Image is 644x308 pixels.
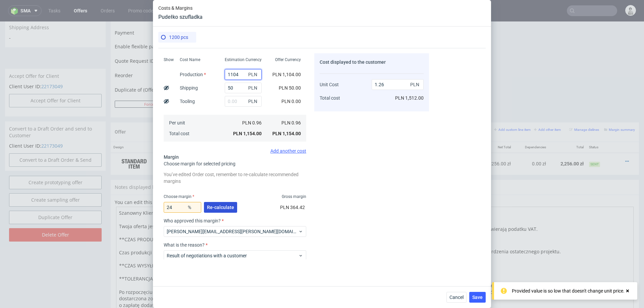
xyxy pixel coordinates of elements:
[569,106,599,110] small: Manage dielines
[9,13,102,20] span: -
[247,97,260,106] span: PLN
[9,154,102,168] a: Create prototyping offer
[217,6,366,16] button: Single payment (default)
[9,121,102,128] p: Client User ID:
[196,120,429,132] th: Name
[512,288,625,294] div: Provided value is so low that doesn't change unit price.
[242,120,262,125] span: PLN 0.96
[115,79,205,86] button: Force CRM resync
[280,205,305,210] span: PLN 364.42
[199,139,237,146] span: Pudełko szufladka
[115,50,215,63] td: Reorder
[174,23,179,28] img: Hokodo
[320,82,339,87] span: Unit Cost
[115,21,215,34] td: Enable flexible payments
[170,140,186,145] strong: 769380
[9,189,102,203] a: Duplicate Offer
[514,120,549,132] th: Dependencies
[5,47,106,62] div: Accept Offer for Client
[450,120,476,132] th: Unit Price
[164,170,306,186] div: You’ve edited Order cost, remember to re-calculate recommended margins
[167,228,298,235] span: [PERSON_NAME][EMAIL_ADDRESS][PERSON_NAME][DOMAIN_NAME]
[164,154,179,160] span: Margin
[9,207,102,220] input: Delete Offer
[204,202,237,213] button: Re-calculate
[179,177,203,184] a: markdown
[41,121,63,127] a: 22173049
[221,64,361,73] input: Only numbers
[476,131,514,153] td: 2,256.00 zł
[415,106,446,110] small: Add PIM line item
[115,177,635,304] div: You can edit this note using
[164,148,306,154] div: Add another cost
[116,185,374,303] textarea: Szanowny Kliencie, Twoja oferta jest gotowa. Pamiętaj, że ceny nie zawierają podatku VAT. **CZAS ...
[225,69,262,80] input: 0.00
[168,120,196,132] th: ID
[9,132,102,145] input: Convert to a Draft Order & Send
[549,120,587,132] th: Total
[164,194,194,199] label: Choose margin
[320,59,386,65] span: Cost displayed to the customer
[225,57,262,62] span: Estimation Currency
[115,108,126,113] span: Offer
[281,120,301,125] span: PLN 0.96
[450,131,476,153] td: 1.88 zł
[169,120,185,125] span: Per unit
[275,57,301,62] span: Offer Currency
[604,106,635,110] small: Margin summary
[514,131,549,153] td: 0.00 zł
[494,106,531,110] small: Add custom line item
[186,203,200,212] span: %
[272,131,301,136] span: PLN 1,154.00
[207,205,234,210] span: Re-calculate
[449,295,464,300] span: Cancel
[158,13,203,21] header: Pudełko szufladka
[164,57,174,62] span: Show
[180,72,206,77] label: Production
[164,218,306,223] label: Who approved this margin?
[111,158,639,173] div: Notes displayed below the Offer
[9,62,102,68] p: Client User ID:
[115,6,215,21] td: Payment
[247,83,260,93] span: PLN
[446,292,467,303] button: Cancel
[111,120,168,132] th: Design
[450,106,491,110] small: Add line item from VMA
[272,72,301,77] span: PLN 1,104.00
[233,131,262,136] span: PLN 1,154.00
[225,96,262,107] input: 0.00
[115,34,215,50] td: Quote Request ID
[279,85,301,91] span: PLN 50.00
[472,295,483,300] span: Save
[282,194,306,199] span: Gross margin
[428,120,450,132] th: Quant.
[180,57,200,62] span: Cost Name
[115,63,215,79] td: Duplicate of (Offer ID)
[164,242,306,248] label: What is the reason?
[158,5,203,11] span: Costs & Margins
[476,120,514,132] th: Net Total
[586,120,610,132] th: Status
[329,79,366,86] input: Save
[409,80,422,89] span: PLN
[469,292,486,303] button: Save
[225,83,262,93] input: 0.00
[180,85,198,91] label: Shipping
[169,35,188,40] span: 1200 pcs
[164,161,235,166] span: Choose margin for selected pricing
[167,252,298,259] span: Result of negotiations with a customer
[549,131,587,153] td: 2,256.00 zł
[247,70,260,79] span: PLN
[9,172,102,185] a: Create sampling offer
[589,140,600,146] span: Sent
[199,139,426,146] div: • [GEOGRAPHIC_DATA] • Premium White • Cardboard cardstock
[164,202,201,213] input: 0.00
[117,134,151,151] img: ico-item-standard-808b9a5c6fcb9b175e39178d47118b2d5b188ca6bffdaafcb6ea4123cac998db.png
[180,99,195,104] label: Tooling
[395,95,424,101] span: PLN 1,512.00
[5,100,106,121] div: Convert to a Draft Order and send to Customer
[534,106,561,110] small: Add other item
[320,95,340,101] span: Total cost
[281,99,301,104] span: PLN 0.00
[41,62,63,68] a: 22173049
